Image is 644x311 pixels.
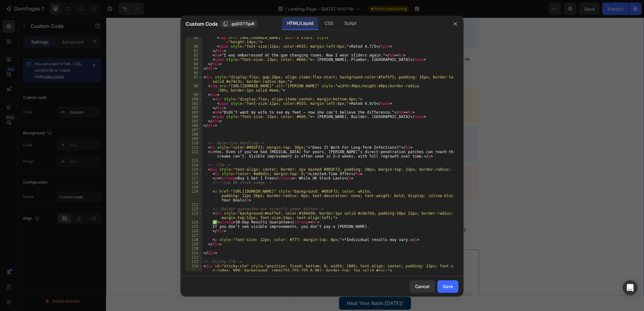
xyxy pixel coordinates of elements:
[186,167,202,172] div: 115
[186,211,202,220] div: 123
[186,150,202,158] div: 112
[189,152,209,159] span: Rated 4.9/5
[187,123,344,129] em: "I was embarrassed at the gym changing rooms. Now I wear sliders again."
[186,242,202,246] div: 129
[339,17,361,30] div: Script
[245,255,293,271] a: Claim Your Deal
[623,280,638,295] div: Open Intercom Messenger
[186,224,202,229] div: 125
[186,71,202,75] div: 96
[186,264,202,273] div: 134
[186,251,202,255] div: 131
[186,110,202,115] div: 103
[187,171,284,175] span: – [PERSON_NAME], Builder, [GEOGRAPHIC_DATA]
[186,57,202,62] div: 93
[172,275,366,298] div: ✅ If you don’t see visible improvements, you don’t pay a [PERSON_NAME].
[187,85,322,90] em: "[PERSON_NAME] worked [DATE] after years of failed creams."
[213,114,232,121] span: Rated 4.7/5
[230,21,254,27] span: .gyjDDTTguR
[186,255,202,260] div: 132
[186,44,202,49] div: 90
[186,220,202,224] div: 124
[186,189,202,202] div: 120
[186,35,202,44] div: 89
[233,279,305,292] a: Heal Your Nails [DATE]!
[186,62,202,66] div: 94
[186,93,202,97] div: 99
[186,20,218,28] span: Custom Code
[226,249,263,254] strong: Buy 1 Get 1 Free
[186,66,202,71] div: 95
[187,77,211,81] img: 5 stars
[172,76,184,88] img: Tom W.
[186,97,202,101] div: 100
[437,280,458,293] button: Save
[410,280,435,293] button: Cancel
[186,141,202,145] div: 110
[165,200,373,225] p: Yes. Even if you’ve had [MEDICAL_DATA] for years, [PERSON_NAME]’s direct-penetration patches can ...
[186,163,202,167] div: 114
[187,132,286,137] span: – [PERSON_NAME], Plumber, [GEOGRAPHIC_DATA]
[186,233,202,238] div: 127
[186,202,202,207] div: 121
[186,180,202,185] div: 118
[186,119,202,123] div: 105
[186,106,202,110] div: 102
[165,37,373,54] p: Velcura patches deliver antifungal agents directly through the nail while you sleep. No mess, no ...
[172,114,184,126] img: Martin L.
[186,260,202,264] div: 133
[186,229,202,233] div: 126
[176,11,233,16] strong: [MEDICAL_DATA] Extract
[220,20,257,28] button: .gyjDDTTguR
[172,152,184,164] img: Dave R.
[186,75,202,84] div: 97
[186,53,202,57] div: 92
[213,76,232,83] span: Rated 4.8/5
[186,207,202,211] div: 122
[186,246,202,251] div: 130
[186,185,202,189] div: 119
[187,115,211,119] img: 5 stars
[415,283,430,290] div: Cancel
[165,62,373,71] h2: What UK Tradesmen Are Saying
[186,49,202,53] div: 91
[186,132,202,137] div: 108
[282,17,318,30] div: HTML/Liquid
[443,283,453,290] div: Save
[176,19,215,24] strong: [MEDICAL_DATA]
[186,176,202,180] div: 117
[186,158,202,163] div: 113
[187,94,291,99] span: – [PERSON_NAME], Electrician, [GEOGRAPHIC_DATA]
[186,238,202,242] div: 128
[186,115,202,119] div: 104
[186,137,202,141] div: 109
[186,172,202,176] div: 116
[187,162,344,167] em: "Didn’t want my wife to see my feet – now she can’t believe the difference."
[186,84,202,93] div: 98
[319,17,338,30] div: CSS
[172,247,366,255] p: – While UK Stock Lasts
[176,2,215,8] strong: [MEDICAL_DATA]
[186,123,202,128] div: 106
[165,191,373,200] h2: "Does It Work For Long-Term Infections?"
[186,145,202,150] div: 111
[186,128,202,132] div: 107
[186,101,202,106] div: 101
[172,239,366,247] h3: Limited-Time Offer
